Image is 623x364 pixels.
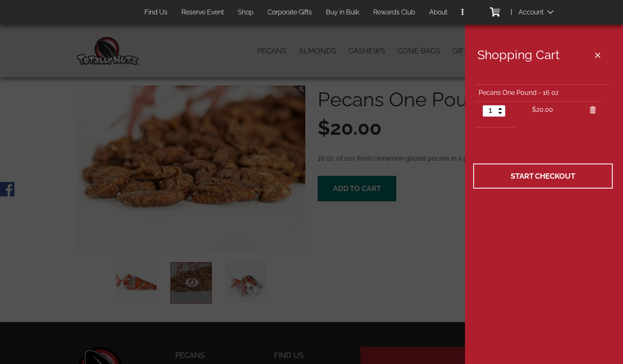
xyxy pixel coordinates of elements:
a: Buy in Bulk [320,5,365,21]
a: Corporate Gifts [261,5,318,21]
a: Shop [232,5,260,21]
a: Reserve Event [175,5,230,21]
td: $20.00 [529,101,582,120]
a: Rewards Club [367,5,421,21]
a: About [423,5,453,21]
td: Pecans One Pound - 16 oz [475,84,609,101]
span: Start Checkout [511,172,575,180]
a: Find Us [138,5,174,21]
a: Start Checkout [473,164,613,189]
h2: Shopping Cart [477,48,613,62]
